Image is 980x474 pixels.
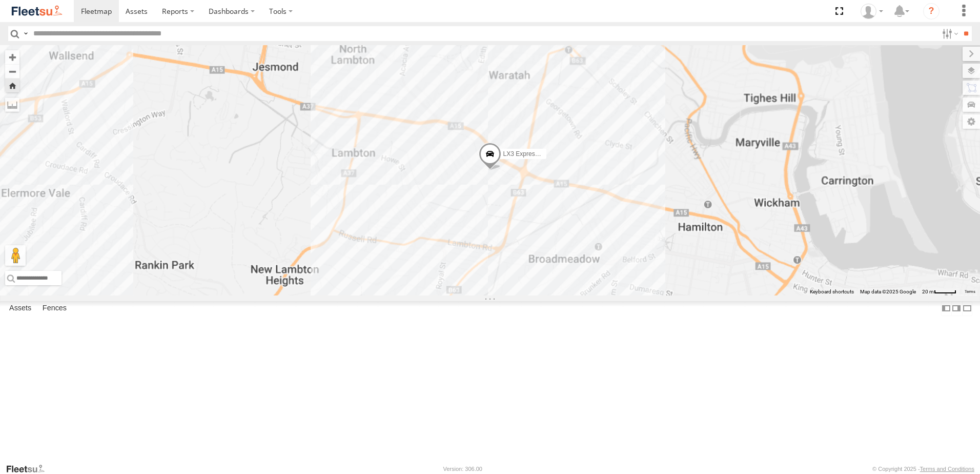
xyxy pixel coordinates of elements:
[951,301,962,316] label: Dock Summary Table to the Right
[872,466,974,472] div: © Copyright 2025 -
[857,4,887,19] div: Brodie Roesler
[920,466,974,472] a: Terms and Conditions
[938,26,960,41] label: Search Filter Options
[5,78,19,92] button: Zoom Home
[919,288,959,295] button: Map Scale: 20 m per 40 pixels
[810,288,854,295] button: Keyboard shortcuts
[922,289,934,294] span: 20 m
[5,64,19,78] button: Zoom out
[22,26,30,41] label: Search Query
[6,464,53,474] a: Visit our Website
[963,114,980,129] label: Map Settings
[5,97,19,112] label: Measure
[10,4,64,18] img: fleetsu-logo-horizontal.svg
[37,301,72,315] label: Fences
[923,3,940,19] i: ?
[503,150,549,157] span: LX3 Express Ute
[5,50,19,64] button: Zoom in
[443,466,482,472] div: Version: 306.00
[962,301,972,316] label: Hide Summary Table
[860,289,916,294] span: Map data ©2025 Google
[5,245,26,266] button: Drag Pegman onto the map to open Street View
[965,290,975,294] a: Terms (opens in new tab)
[4,301,36,315] label: Assets
[941,301,951,316] label: Dock Summary Table to the Left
